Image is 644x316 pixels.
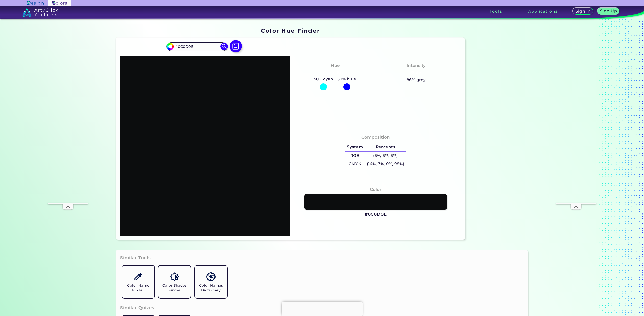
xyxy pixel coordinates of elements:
[345,152,365,160] h5: RGB
[134,272,142,281] img: icon_color_name_finder.svg
[48,52,88,203] iframe: Advertisement
[282,302,363,315] iframe: Advertisement
[598,8,618,14] a: Sign Up
[22,8,58,17] img: logo_artyclick_colors_white.svg
[407,62,426,69] h4: Intensity
[361,134,390,141] h4: Composition
[467,26,530,242] iframe: Advertisement
[335,76,358,82] h5: 50% blue
[365,152,406,160] h5: (5%, 5%, 5%)
[321,70,349,76] h3: Cyan-Blue
[193,264,229,300] a: Color Names Dictionary
[407,77,426,83] h5: 86% grey
[312,76,335,82] h5: 50% cyan
[345,160,365,168] h5: CMYK
[409,70,423,76] h3: Pale
[370,186,381,193] h4: Color
[120,264,156,300] a: Color Name Finder
[160,283,189,293] h5: Color Shades Finder
[556,52,596,203] iframe: Advertisement
[174,43,221,50] input: type color..
[220,43,228,50] img: icon search
[197,283,225,293] h5: Color Names Dictionary
[230,40,242,52] img: icon picture
[365,160,406,168] h5: (14%, 7%, 0%, 95%)
[27,1,43,5] img: ArtyClick Design logo
[120,255,151,261] h3: Similar Tools
[331,62,340,69] h4: Hue
[345,143,365,151] h5: System
[365,143,406,151] h5: Percents
[261,27,320,34] h1: Color Hue Finder
[576,9,590,13] h5: Sign In
[206,272,215,281] img: icon_color_names_dictionary.svg
[601,9,616,13] h5: Sign Up
[365,211,387,217] h3: #0C0D0E
[124,283,152,293] h5: Color Name Finder
[528,9,558,13] h3: Applications
[490,9,502,13] h3: Tools
[170,272,179,281] img: icon_color_shades.svg
[120,305,154,311] h3: Similar Quizes
[156,264,193,300] a: Color Shades Finder
[574,8,592,14] a: Sign In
